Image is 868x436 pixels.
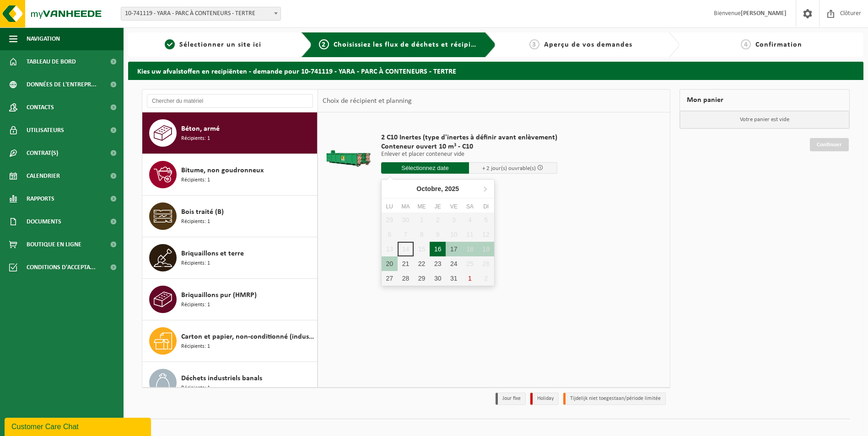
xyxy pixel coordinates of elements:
span: 2 [319,39,329,49]
div: Lu [382,202,398,211]
iframe: chat widget [5,416,153,436]
p: Enlever et placer conteneur vide [381,151,557,158]
div: Ma [398,202,414,211]
div: 21 [398,256,414,271]
div: Me [414,202,430,211]
span: Sélectionner un site ici [179,41,261,48]
span: Documents [27,210,61,233]
span: Boutique en ligne [27,233,81,256]
span: Carton et papier, non-conditionné (industriel) [181,331,315,342]
div: 30 [430,271,446,286]
button: Briquaillons pur (HMRP) Récipients: 1 [142,279,318,320]
span: Tableau de bord [27,50,76,73]
button: Bois traité (B) Récipients: 1 [142,196,318,237]
span: Bois traité (B) [181,207,224,218]
span: 10-741119 - YARA - PARC À CONTENEURS - TERTRE [121,7,280,20]
p: Votre panier est vide [680,111,849,128]
strong: [PERSON_NAME] [741,10,787,17]
div: 24 [446,256,462,271]
button: Briquaillons et terre Récipients: 1 [142,237,318,279]
div: 29 [414,271,430,286]
span: 10-741119 - YARA - PARC À CONTENEURS - TERTRE [121,7,281,21]
div: 17 [446,242,462,256]
span: Données de l'entrepr... [27,73,97,96]
span: Bitume, non goudronneux [181,165,264,176]
div: Choix de récipient et planning [318,90,416,112]
span: 2 C10 Inertes (type d'inertes à définir avant enlèvement) [381,133,557,142]
span: Briquaillons et terre [181,248,244,259]
span: 1 [165,39,175,49]
div: 16 [430,242,446,256]
div: 20 [382,256,398,271]
span: Rapports [27,187,54,210]
a: 1Sélectionner un site ici [133,39,294,50]
span: Récipients: 1 [181,301,210,309]
span: + 2 jour(s) ouvrable(s) [482,165,536,171]
div: 31 [446,271,462,286]
span: Récipients: 1 [181,218,210,226]
i: 2025 [445,186,459,192]
span: 4 [741,39,751,49]
span: Aperçu de vos demandes [544,41,632,48]
input: Chercher du matériel [147,94,313,108]
input: Sélectionnez date [381,162,469,174]
span: Béton, armé [181,123,220,134]
span: Récipients: 1 [181,342,210,351]
li: Tijdelijk niet toegestaan/période limitée [563,393,666,405]
div: 27 [382,271,398,286]
div: Octobre, [413,181,463,196]
span: Briquaillons pur (HMRP) [181,290,257,301]
button: Carton et papier, non-conditionné (industriel) Récipients: 1 [142,320,318,362]
span: Récipients: 1 [181,176,210,185]
div: Di [478,202,494,211]
span: Choisissiez les flux de déchets et récipients [334,41,486,48]
div: Sa [462,202,478,211]
div: 28 [398,271,414,286]
h2: Kies uw afvalstoffen en recipiënten - demande pour 10-741119 - YARA - PARC À CONTENEURS - TERTRE [128,62,863,80]
button: Béton, armé Récipients: 1 [142,112,318,154]
span: 3 [529,39,539,49]
li: Holiday [530,393,559,405]
span: Récipients: 1 [181,259,210,268]
span: Conteneur ouvert 10 m³ - C10 [381,142,557,151]
div: 23 [430,256,446,271]
span: Calendrier [27,165,60,187]
div: Je [430,202,446,211]
span: Déchets industriels banals [181,373,262,384]
button: Déchets industriels banals Récipients: 1 [142,362,318,404]
span: Contacts [27,96,54,119]
span: Contrat(s) [27,142,58,165]
span: Confirmation [755,41,802,48]
a: Continuer [810,138,849,151]
span: Navigation [27,27,60,50]
button: Bitume, non goudronneux Récipients: 1 [142,154,318,196]
div: 22 [414,256,430,271]
span: Récipients: 1 [181,134,210,143]
div: Ve [446,202,462,211]
span: Récipients: 1 [181,384,210,393]
li: Jour fixe [496,393,526,405]
span: Utilisateurs [27,119,64,142]
span: Conditions d'accepta... [27,256,96,279]
div: Mon panier [679,89,850,111]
